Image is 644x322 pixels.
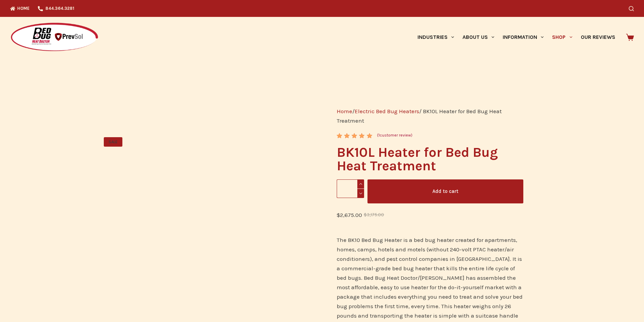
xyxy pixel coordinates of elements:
span: $ [337,212,340,218]
div: Rated 5.00 out of 5 [337,133,373,138]
a: Industries [413,17,458,57]
a: Shop [548,17,576,57]
a: About Us [458,17,498,57]
a: Home [337,108,352,115]
a: Information [499,17,548,57]
span: Rated out of 5 based on customer rating [337,133,373,169]
bdi: 2,675.00 [337,212,362,218]
button: Add to cart [367,179,523,203]
h1: BK10L Heater for Bed Bug Heat Treatment [337,146,523,173]
span: 1 [337,133,341,144]
nav: Primary [413,17,619,57]
button: Search [629,6,634,11]
input: Product quantity [337,179,364,198]
a: Our Reviews [576,17,619,57]
img: Prevsol/Bed Bug Heat Doctor [10,22,99,52]
span: $ [364,212,367,217]
nav: Breadcrumb [337,106,523,125]
span: 1 [378,133,380,138]
a: Electric Bed Bug Heaters [355,108,419,115]
bdi: 3,175.00 [364,212,384,217]
span: SALE [104,137,122,147]
a: (1customer review) [377,132,412,139]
